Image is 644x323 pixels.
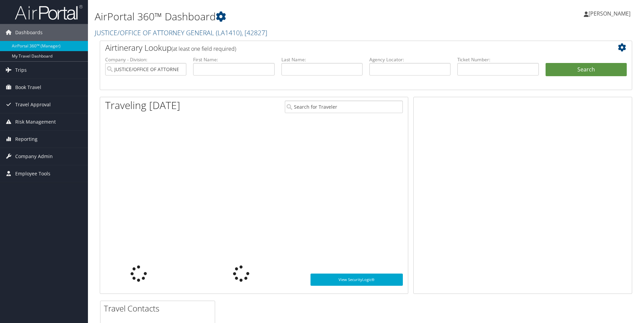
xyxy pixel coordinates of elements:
[15,113,56,130] span: Risk Management
[15,62,27,79] span: Trips
[193,56,274,63] label: First Name:
[281,56,363,63] label: Last Name:
[546,63,627,77] button: Search
[216,28,241,37] span: ( LA1410 )
[15,131,38,148] span: Reporting
[457,56,538,63] label: Ticket Number:
[15,79,41,96] span: Book Travel
[95,9,456,24] h1: AirPortal 360™ Dashboard
[584,3,637,24] a: [PERSON_NAME]
[310,274,403,286] a: View SecurityLogic®
[105,98,180,112] h1: Traveling [DATE]
[15,24,43,41] span: Dashboards
[285,101,403,113] input: Search for Traveler
[241,28,267,37] span: , [ 42827 ]
[589,10,630,17] span: [PERSON_NAME]
[95,28,267,37] a: JUSTICE/OFFICE OF ATTORNEY GENERAL
[105,56,186,63] label: Company - Division:
[104,303,215,314] h2: Travel Contacts
[15,4,83,20] img: airportal-logo.png
[369,56,451,63] label: Agency Locator:
[15,96,51,113] span: Travel Approval
[171,45,236,52] span: (at least one field required)
[15,165,50,182] span: Employee Tools
[105,42,582,53] h2: Airtinerary Lookup
[15,148,53,165] span: Company Admin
